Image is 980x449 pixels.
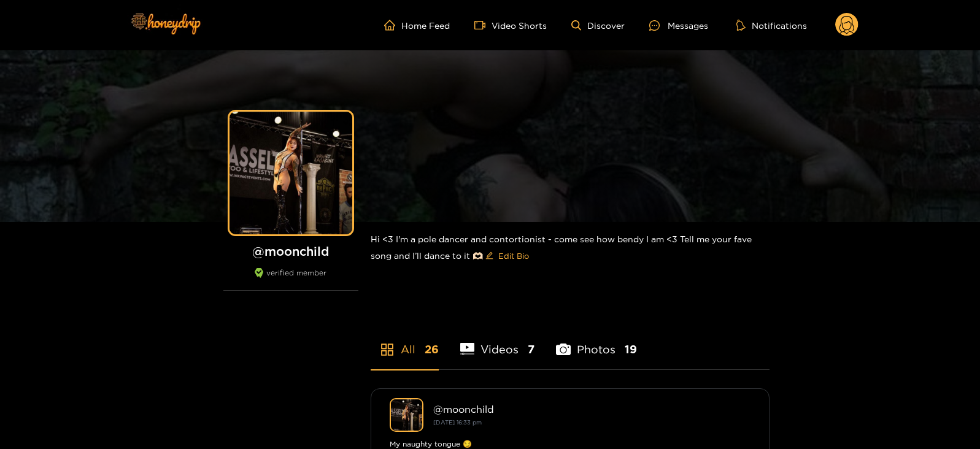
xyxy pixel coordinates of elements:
button: editEdit Bio [483,246,531,266]
span: edit [485,251,493,261]
li: Photos [556,314,637,369]
li: All [371,314,439,369]
h1: @ moonchild [223,244,358,259]
a: Video Shorts [474,20,547,31]
span: Edit Bio [498,250,529,262]
div: verified member [223,268,358,291]
button: Notifications [733,19,811,31]
img: moonchild [390,398,423,432]
div: @ moonchild [433,404,750,415]
span: home [384,20,401,31]
span: 26 [425,342,439,357]
span: appstore [380,342,395,357]
span: 7 [528,342,534,357]
a: Home Feed [384,20,450,31]
a: Discover [571,20,625,31]
span: 19 [625,342,637,357]
div: Hi <3 I'm a pole dancer and contortionist - come see how bendy I am <3 Tell me your fave song and... [371,222,770,275]
span: video-camera [474,20,492,31]
small: [DATE] 16:33 pm [433,419,482,426]
li: Videos [460,314,535,369]
div: Messages [649,18,708,33]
